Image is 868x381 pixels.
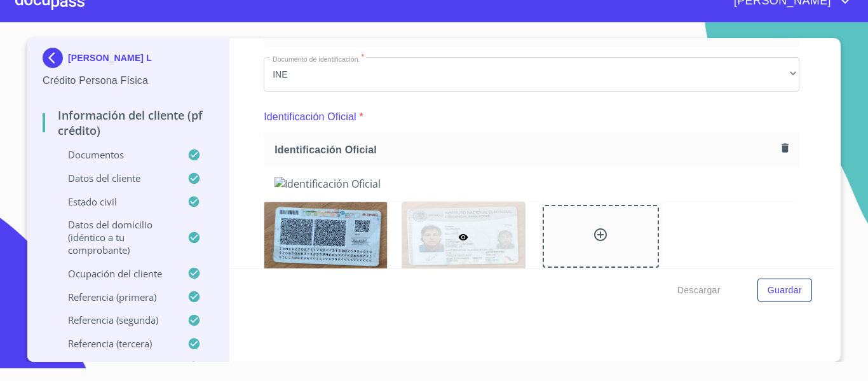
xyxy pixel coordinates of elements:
span: Guardar [768,282,802,298]
button: Guardar [757,279,812,302]
p: Información del cliente (PF crédito) [43,107,214,138]
p: Referencia (tercera) [43,337,187,350]
p: Crédito Persona Física [43,73,214,88]
button: Descargar [672,279,726,302]
p: Ocupación del Cliente [43,267,187,280]
img: Identificación Oficial [275,177,789,191]
p: Estado Civil [43,195,187,208]
p: Datos del cliente [43,172,187,184]
img: Identificación Oficial [264,202,387,272]
div: INE [264,57,799,92]
div: [PERSON_NAME] L [43,48,214,73]
p: [PERSON_NAME] L [68,53,152,63]
p: Datos del pedido [43,361,187,373]
img: Docupass spot blue [43,48,68,68]
p: Referencia (segunda) [43,314,187,326]
span: Descargar [677,282,721,298]
p: Datos del domicilio (idéntico a tu comprobante) [43,218,187,256]
p: Documentos [43,148,187,161]
span: Identificación Oficial [275,143,776,156]
p: Identificación Oficial [264,109,356,125]
p: Referencia (primera) [43,291,187,303]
